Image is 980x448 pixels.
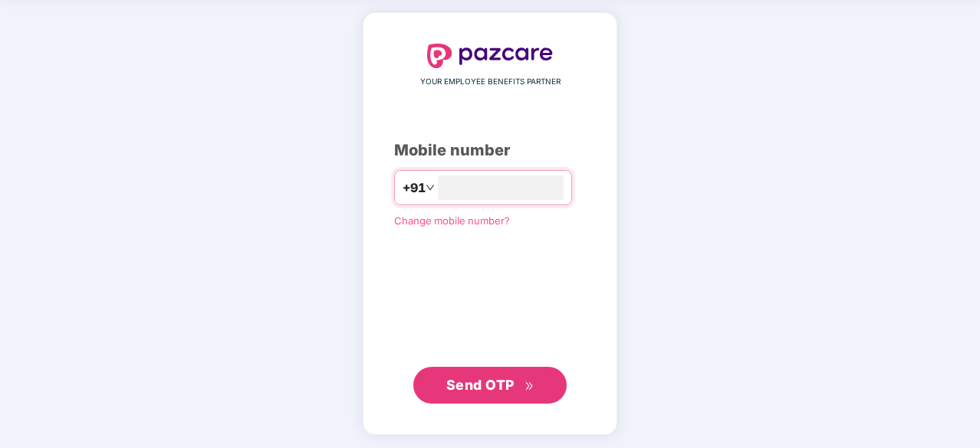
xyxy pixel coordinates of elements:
[403,178,426,198] span: +91
[446,377,515,393] span: Send OTP
[413,367,567,404] button: Send OTPdouble-right
[525,381,534,391] span: double-right
[420,76,561,88] span: YOUR EMPLOYEE BENEFITS PARTNER
[426,183,435,192] span: down
[394,139,586,162] div: Mobile number
[394,214,510,227] a: Change mobile number?
[427,44,553,68] img: logo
